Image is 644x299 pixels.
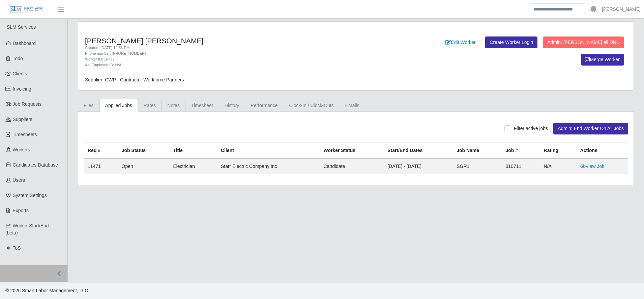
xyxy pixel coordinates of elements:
[217,158,320,174] td: Starr Electric Company Inc
[13,117,32,122] span: Suppliers
[13,71,27,76] span: Clients
[217,143,320,159] th: Client
[85,45,397,51] div: Created: [DATE] 12:53 PM
[540,158,576,174] td: N/A
[13,208,29,213] span: Exports
[602,6,641,13] a: [PERSON_NAME]
[5,223,49,235] span: Worker Start/End (beta)
[138,99,162,112] a: Rates
[99,99,138,112] a: Applied Jobs
[245,99,283,112] a: Performance
[529,3,585,15] input: Search
[502,143,540,159] th: Job #
[85,36,397,45] h4: [PERSON_NAME] [PERSON_NAME]
[5,288,88,293] span: © 2025 Smart Labor Management, LLC
[85,62,397,68] div: Alt. Employee ID: N/A
[383,158,452,174] td: [DATE] - [DATE]
[13,132,37,137] span: Timesheets
[340,99,365,112] a: Emails
[540,143,576,159] th: Rating
[13,245,21,251] span: ToS
[84,158,118,174] td: 11471
[13,101,42,107] span: Job Requests
[118,143,169,159] th: Job Status
[162,99,185,112] a: Notes
[514,126,548,131] span: Filter active jobs
[13,86,31,92] span: Invoicing
[13,177,25,183] span: Users
[85,51,397,56] div: Phone number: [PHONE_NUMBER]
[543,36,624,48] button: Admin: [PERSON_NAME] all DNU
[13,56,23,61] span: Todo
[553,123,628,134] button: Admin: End Worker On All Jobs
[452,158,501,174] td: SGR1
[13,193,47,198] span: System Settings
[84,143,118,159] th: Req #
[13,41,36,46] span: Dashboard
[13,147,30,152] span: Workers
[169,143,217,159] th: Title
[185,99,219,112] a: Timesheet
[283,99,339,112] a: Clock-In / Clock-Outs
[383,143,452,159] th: Start/End Dates
[502,158,540,174] td: 010711
[581,54,624,66] button: Merge Worker
[85,77,184,82] span: Supplier: CWP - Contractor Workforce Partners
[320,158,384,174] td: candidate
[485,36,537,48] a: Create Worker Login
[9,6,43,13] img: SLM Logo
[7,24,36,30] span: SLM Services
[118,158,169,174] td: Open
[452,143,501,159] th: Job Name
[85,56,397,62] div: Worker ID: 18722
[580,164,605,169] a: View Job
[320,143,384,159] th: Worker Status
[78,99,99,112] a: Files
[441,36,480,48] a: Edit Worker
[169,158,217,174] td: Electrician
[576,143,628,159] th: Actions
[219,99,245,112] a: History
[13,162,58,168] span: Candidates Database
